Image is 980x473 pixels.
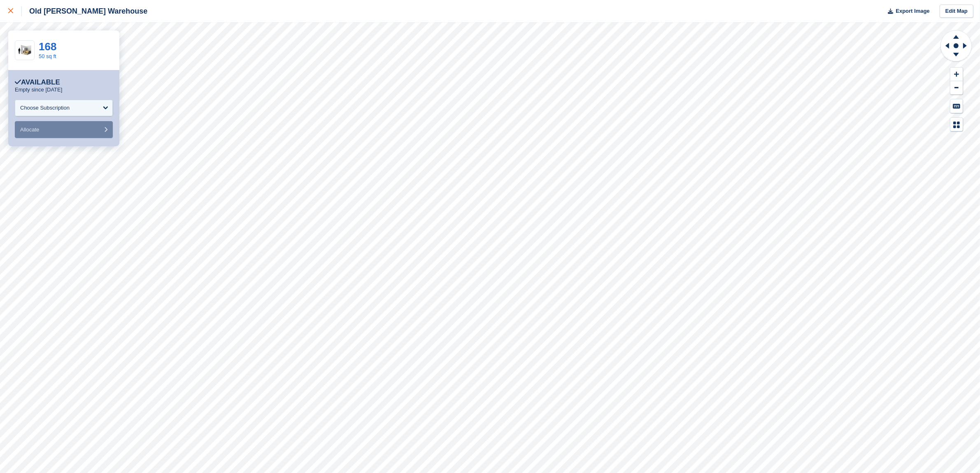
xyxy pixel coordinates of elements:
img: 50-sqft-unit.jpg [15,43,34,58]
button: Map Legend [950,118,963,131]
a: 50 sq ft [39,53,56,59]
button: Keyboard Shortcuts [950,99,963,113]
a: 168 [39,40,56,53]
div: Choose Subscription [20,104,70,112]
a: Edit Map [940,5,973,18]
span: Allocate [20,126,39,133]
button: Zoom Out [950,81,963,95]
div: Available [15,78,60,87]
span: Export Image [896,7,929,15]
button: Zoom In [950,68,963,81]
div: Old [PERSON_NAME] Warehouse [22,6,147,16]
p: Empty since [DATE] [15,87,62,93]
button: Export Image [883,5,930,18]
button: Allocate [15,121,113,138]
